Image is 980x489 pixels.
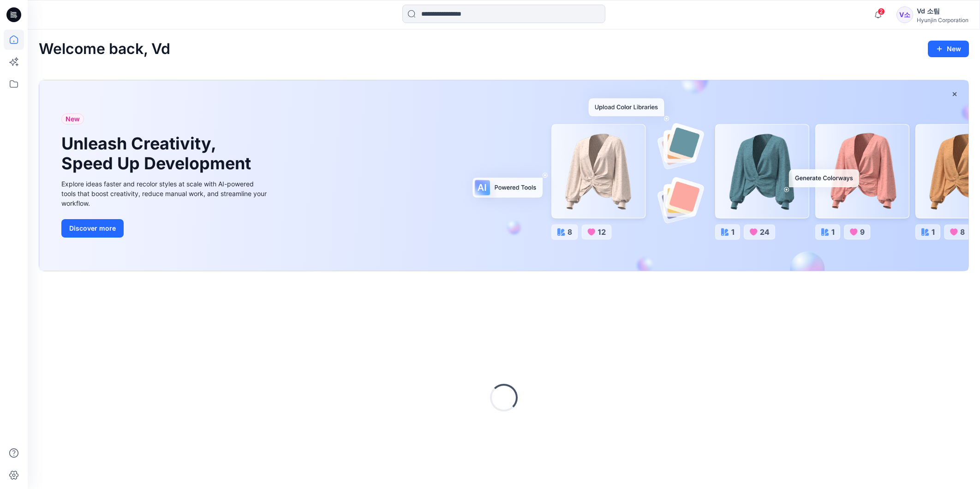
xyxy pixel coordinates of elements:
[878,8,885,15] span: 2
[896,6,913,23] div: V소
[66,113,80,125] span: New
[917,17,968,24] div: Hyunjin Corporation
[61,134,255,173] h1: Unleash Creativity, Speed Up Development
[61,219,269,238] a: Discover more
[39,41,170,58] h2: Welcome back, Vd
[928,41,969,57] button: New
[917,6,968,17] div: Vd 소팀
[61,219,124,238] button: Discover more
[61,179,269,208] div: Explore ideas faster and recolor styles at scale with AI-powered tools that boost creativity, red...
